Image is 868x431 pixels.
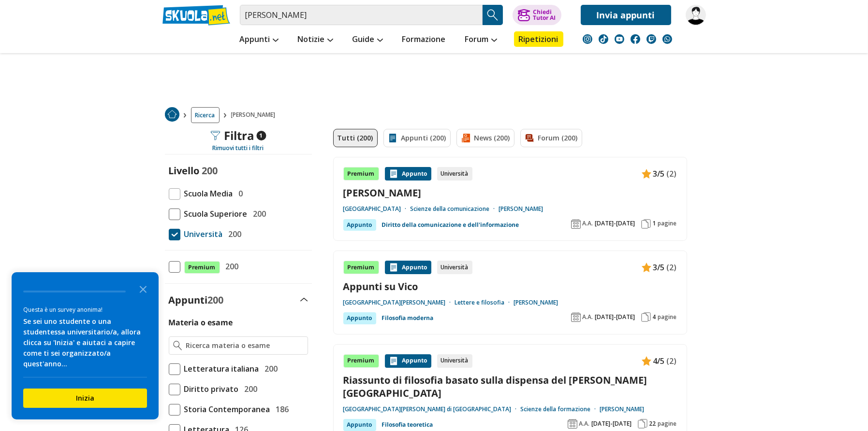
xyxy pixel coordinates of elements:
[343,261,379,274] div: Premium
[653,220,656,227] span: 1
[343,354,379,368] div: Premium
[583,34,592,44] img: instagram
[615,34,624,44] img: youtube
[343,299,455,306] a: [GEOGRAPHIC_DATA][PERSON_NAME]
[180,228,223,240] span: Università
[343,374,677,400] a: Riassunto di filosofia basato sulla dispensa del [PERSON_NAME][GEOGRAPHIC_DATA]
[261,362,278,375] span: 200
[169,317,233,328] label: Materia o esame
[202,164,218,177] span: 200
[641,219,651,229] img: Pagine
[642,169,651,179] img: Appunti contenuto
[389,356,398,366] img: Appunti contenuto
[222,260,239,273] span: 200
[343,219,376,231] div: Appunto
[514,299,559,306] a: [PERSON_NAME]
[533,9,556,21] div: Chiedi Tutor AI
[638,419,647,429] img: Pagine
[653,355,665,367] span: 4/5
[437,354,472,368] div: Università
[642,356,651,366] img: Appunti contenuto
[180,383,239,395] span: Diritto privato
[653,167,665,180] span: 3/5
[191,107,220,123] a: Ricerca
[513,5,561,25] button: ChiediTutor AI
[456,129,515,147] a: News (200)
[350,31,385,49] a: Guide
[579,420,590,428] span: A.A.
[184,261,220,274] span: Premium
[592,420,632,428] span: [DATE]-[DATE]
[382,419,433,431] a: Filosofia teoretica
[165,107,179,123] a: Home
[461,133,471,143] img: News filtro contenuto
[667,355,677,367] span: (2)
[667,261,677,274] span: (2)
[662,34,672,44] img: WhatsApp
[389,263,398,272] img: Appunti contenuto
[600,405,645,413] a: [PERSON_NAME]
[295,31,336,49] a: Notizie
[133,279,153,298] button: Close the survey
[165,144,312,152] div: Rimuovi tutti i filtri
[388,133,397,143] img: Appunti filtro contenuto
[173,341,182,350] img: Ricerca materia o esame
[23,389,147,408] button: Inizia
[256,131,266,140] span: 1
[231,107,280,123] span: [PERSON_NAME]
[581,5,671,25] a: Invia appunti
[499,205,544,213] a: [PERSON_NAME]
[571,219,581,229] img: Anno accademico
[210,129,266,142] div: Filtra
[653,261,665,274] span: 3/5
[343,405,521,413] a: [GEOGRAPHIC_DATA][PERSON_NAME] di [GEOGRAPHIC_DATA]
[583,220,593,227] span: A.A.
[343,186,677,199] a: [PERSON_NAME]
[463,31,500,49] a: Forum
[343,205,411,213] a: [GEOGRAPHIC_DATA]
[235,187,243,200] span: 0
[411,205,499,213] a: Scienze della comunicazione
[385,167,431,181] div: Appunto
[165,107,179,122] img: Home
[241,383,258,395] span: 200
[583,313,593,321] span: A.A.
[343,280,677,293] a: Appunti su Vico
[343,312,376,324] div: Appunto
[208,293,224,306] span: 200
[180,403,270,416] span: Storia Contemporanea
[568,419,577,429] img: Anno accademico
[343,167,379,181] div: Premium
[483,5,503,25] button: Search Button
[12,272,159,419] div: Survey
[180,362,259,375] span: Letteratura italiana
[658,220,677,227] span: pagine
[485,8,500,22] img: Cerca appunti, riassunti o versioni
[382,219,519,231] a: Diritto della comunicazione e dell'informazione
[667,167,677,180] span: (2)
[169,293,224,306] label: Appunti
[23,316,147,369] div: Se sei uno studente o una studentessa universitario/a, allora clicca su 'Inizia' e aiutaci a capi...
[333,129,378,147] a: Tutti (200)
[437,261,472,274] div: Università
[385,261,431,274] div: Appunto
[631,34,640,44] img: facebook
[658,313,677,321] span: pagine
[210,131,220,140] img: Filtra filtri mobile
[455,299,514,306] a: Lettere e filosofia
[437,167,472,181] div: Università
[686,5,706,25] img: salmorel
[599,34,608,44] img: tiktok
[180,208,248,220] span: Scuola Superiore
[237,31,281,49] a: Appunti
[250,208,266,220] span: 200
[272,403,289,416] span: 186
[383,129,451,147] a: Appunti (200)
[521,405,600,413] a: Scienze della formazione
[186,341,303,350] input: Ricerca materia o esame
[649,420,656,428] span: 22
[658,420,677,428] span: pagine
[225,228,242,240] span: 200
[595,313,635,321] span: [DATE]-[DATE]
